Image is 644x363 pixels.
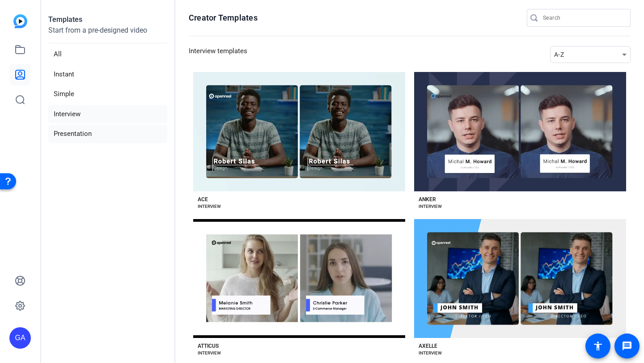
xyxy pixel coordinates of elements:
div: GA [9,327,31,349]
li: Interview [48,105,167,123]
mat-icon: accessibility [593,341,603,351]
li: All [48,45,167,63]
input: Search [543,13,623,23]
div: INTERVIEW [419,203,442,210]
div: ANKER [419,196,436,203]
img: blue-gradient.svg [13,14,27,28]
div: INTERVIEW [198,203,221,210]
div: AXELLE [419,342,437,350]
p: Start from a pre-designed video [48,25,167,43]
li: Simple [48,85,167,103]
button: Template image [193,72,405,191]
button: Template image [414,219,626,338]
button: Template image [414,72,626,191]
button: Template image [193,219,405,338]
h1: Creator Templates [189,13,258,23]
div: ATTICUS [198,342,219,350]
div: INTERVIEW [419,350,442,357]
strong: Templates [48,15,82,24]
div: INTERVIEW [198,350,221,357]
h3: Interview templates [189,46,247,63]
span: A-Z [554,51,564,58]
div: ACE [198,196,208,203]
li: Instant [48,65,167,84]
mat-icon: message [622,341,632,351]
li: Presentation [48,125,167,143]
